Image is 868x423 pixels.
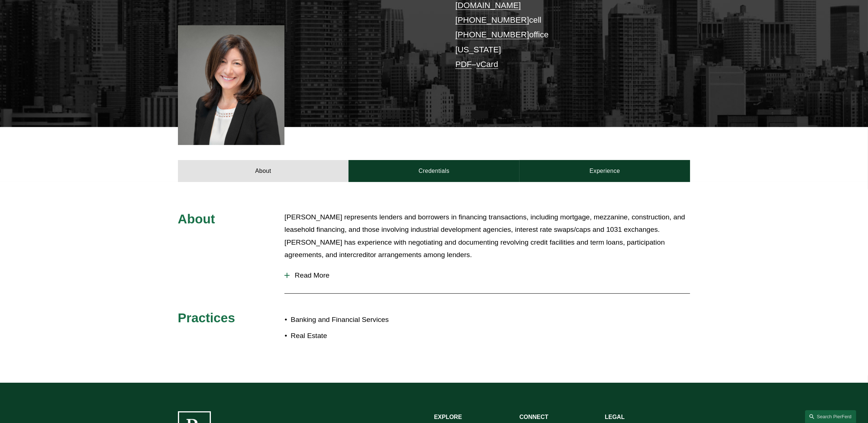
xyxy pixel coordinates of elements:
[605,414,625,420] strong: LEGAL
[455,60,472,69] a: PDF
[178,160,349,182] a: About
[476,60,498,69] a: vCard
[455,15,529,25] a: [PHONE_NUMBER]
[349,160,519,182] a: Credentials
[284,211,690,261] p: [PERSON_NAME] represents lenders and borrowers in financing transactions, including mortgage, mez...
[178,212,215,226] span: About
[291,330,434,342] p: Real Estate
[519,160,690,182] a: Experience
[805,410,856,423] a: Search this site
[178,311,235,325] span: Practices
[434,414,462,420] strong: EXPLORE
[291,313,434,326] p: Banking and Financial Services
[290,271,690,279] span: Read More
[284,266,690,285] button: Read More
[455,30,529,39] a: [PHONE_NUMBER]
[519,414,548,420] strong: CONNECT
